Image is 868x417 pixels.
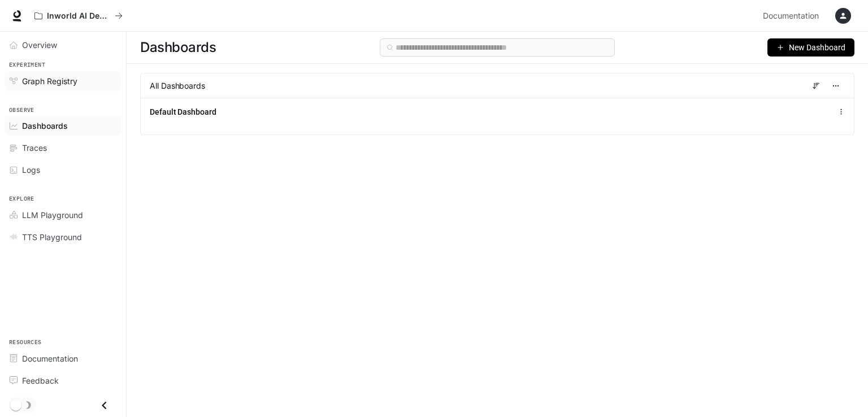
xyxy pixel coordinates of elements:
[767,38,854,57] button: New Dashboard
[763,9,819,23] span: Documentation
[29,5,128,27] button: All workspaces
[22,209,83,221] span: LLM Playground
[22,353,78,364] span: Documentation
[140,36,216,59] span: Dashboards
[758,5,827,27] a: Documentation
[789,41,845,54] span: New Dashboard
[5,35,121,55] a: Overview
[22,231,82,243] span: TTS Playground
[5,371,121,390] a: Feedback
[92,394,117,417] button: Close drawer
[22,142,47,154] span: Traces
[22,120,68,132] span: Dashboards
[5,116,121,136] a: Dashboards
[150,106,216,118] a: Default Dashboard
[5,205,121,225] a: LLM Playground
[5,138,121,158] a: Traces
[5,349,121,368] a: Documentation
[22,39,57,51] span: Overview
[150,80,205,92] span: All Dashboards
[5,227,121,247] a: TTS Playground
[22,375,59,386] span: Feedback
[5,71,121,91] a: Graph Registry
[5,160,121,180] a: Logs
[47,11,110,21] p: Inworld AI Demos
[22,164,40,176] span: Logs
[22,75,77,87] span: Graph Registry
[10,398,21,411] span: Dark mode toggle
